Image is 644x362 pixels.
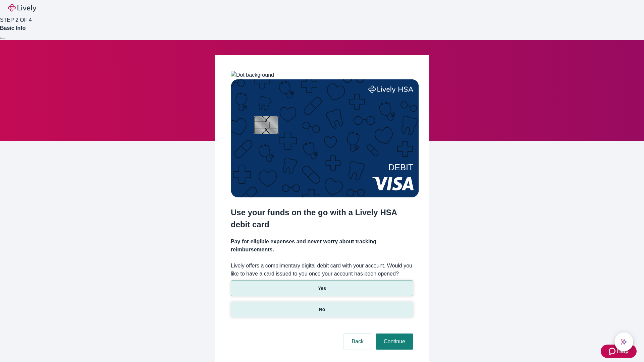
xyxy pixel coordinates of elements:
[231,71,274,79] img: Dot background
[601,345,637,358] button: Zendesk support iconHelp
[343,334,372,350] button: Back
[318,285,326,292] p: Yes
[231,302,413,317] button: No
[8,4,36,12] img: Lively
[376,334,413,350] button: Continue
[319,306,325,313] p: No
[231,281,413,296] button: Yes
[231,79,419,197] img: Debit card
[621,339,627,345] svg: Lively AI Assistant
[614,333,633,351] button: chat
[231,262,413,278] label: Lively offers a complimentary digital debit card with your account. Would you like to have a card...
[231,206,413,231] h2: Use your funds on the go with a Lively HSA debit card
[617,347,629,355] span: Help
[609,347,617,355] svg: Zendesk support icon
[231,238,413,254] h4: Pay for eligible expenses and never worry about tracking reimbursements.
